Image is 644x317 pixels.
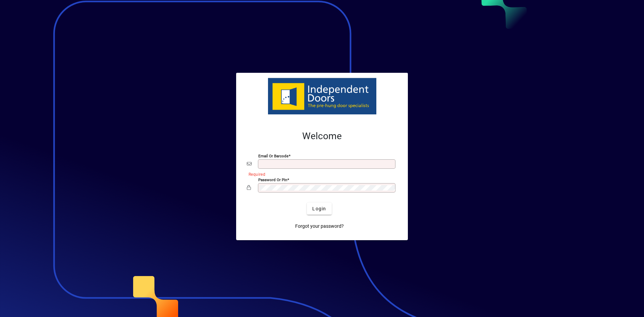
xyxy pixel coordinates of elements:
mat-error: Required [249,170,392,177]
span: Login [312,205,326,212]
span: Forgot your password? [295,223,344,230]
button: Login [307,203,331,215]
h2: Welcome [247,130,397,142]
mat-label: Email or Barcode [258,154,288,158]
a: Forgot your password? [292,220,346,232]
mat-label: Password or Pin [258,177,287,182]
